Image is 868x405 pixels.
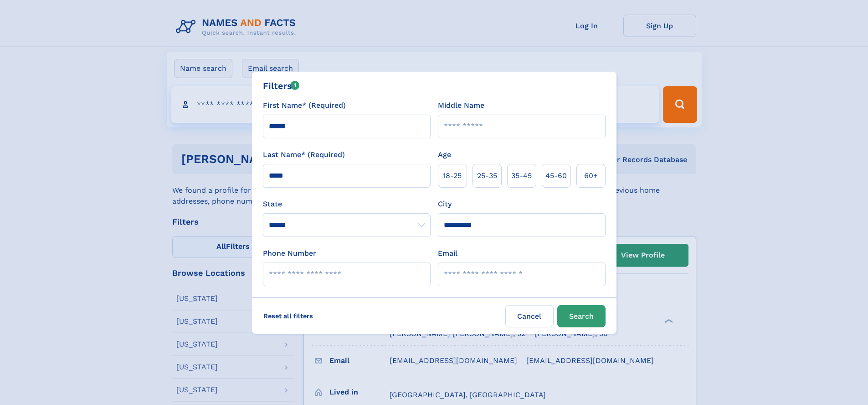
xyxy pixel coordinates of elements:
label: Phone Number [263,248,316,259]
span: 18‑25 [443,170,462,181]
label: Age [438,149,451,160]
div: Filters [263,79,300,93]
span: 35‑45 [511,170,532,181]
span: 45‑60 [545,170,567,181]
label: First Name* (Required) [263,100,346,111]
label: Reset all filters [257,305,319,327]
span: 60+ [584,170,598,181]
label: Email [438,248,457,259]
label: Cancel [505,305,554,327]
label: Last Name* (Required) [263,149,345,160]
span: 25‑35 [477,170,497,181]
button: Search [557,305,606,327]
label: City [438,199,452,210]
label: State [263,199,431,210]
label: Middle Name [438,100,484,111]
